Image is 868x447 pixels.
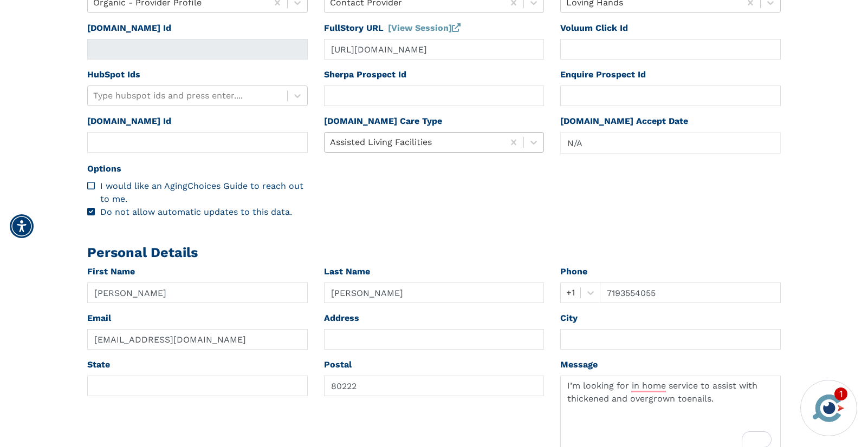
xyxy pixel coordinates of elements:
a: [View Session] [388,23,461,33]
label: FullStory URL [324,22,461,35]
label: City [560,312,578,325]
label: Options [87,162,121,175]
div: Do not allow automatic updates to this data. [100,206,308,219]
label: State [87,358,110,371]
label: Postal [324,358,352,371]
label: [DOMAIN_NAME] Id [87,22,171,35]
label: [DOMAIN_NAME] Care Type [324,115,442,128]
label: Address [324,312,359,325]
label: Sherpa Prospect Id [324,68,406,81]
label: [DOMAIN_NAME] Accept Date [560,115,688,128]
div: I would like an AgingChoices Guide to reach out to me. [100,180,308,206]
div: Accessibility Menu [10,214,34,238]
img: avatar [810,390,847,426]
label: Message [560,358,598,371]
label: Last Name [324,265,370,278]
label: First Name [87,265,135,278]
label: Voluum Click Id [560,22,628,35]
label: [DOMAIN_NAME] Id [87,115,171,128]
label: HubSpot Ids [87,68,140,81]
div: 1 [834,387,847,400]
div: Do not allow automatic updates to this data. [87,206,308,219]
h2: Personal Details [87,245,781,261]
label: Email [87,312,111,325]
label: Enquire Prospect Id [560,68,646,81]
div: Popover trigger [560,132,781,154]
label: Phone [560,265,587,278]
div: I would like an AgingChoices Guide to reach out to me. [87,180,308,206]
